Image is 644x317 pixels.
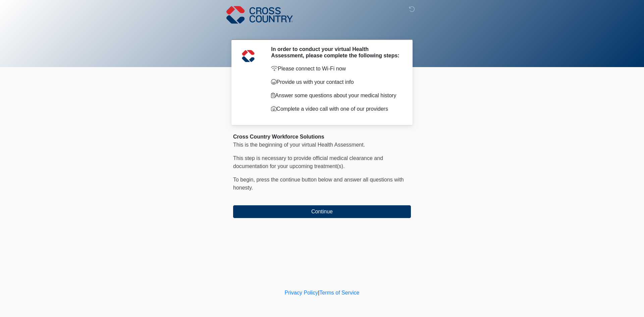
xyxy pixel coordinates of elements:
a: Terms of Service [319,290,359,296]
div: Cross Country Workforce Solutions [233,133,411,141]
img: Cross Country Logo [226,5,293,24]
h2: In order to conduct your virtual Health Assessment, please complete the following steps: [271,46,401,59]
p: Please connect to Wi-Fi now [271,65,401,73]
p: Provide us with your contact info [271,78,401,86]
p: Complete a video call with one of our providers [271,105,401,113]
img: Agent Avatar [238,46,258,66]
span: To begin, ﻿﻿﻿﻿﻿﻿﻿﻿﻿﻿﻿﻿press the continue button below and answer all questions with honesty. [233,177,404,191]
span: This is the beginning of your virtual Health Assessment. [233,142,365,148]
p: Answer some questions about your medical history [271,92,401,100]
span: This step is necessary to provide official medical clearance and documentation for your upcoming ... [233,155,383,169]
a: Privacy Policy [285,290,318,296]
button: Continue [233,205,411,218]
h1: ‎ ‎ ‎ [228,24,416,37]
a: | [318,290,319,296]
